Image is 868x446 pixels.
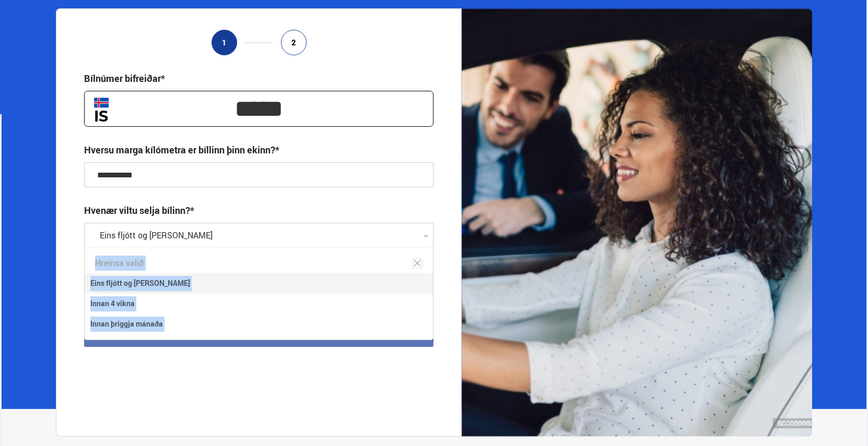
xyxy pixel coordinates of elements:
div: Hreinsa valið [85,253,433,273]
span: Innan 4 vikna [90,296,135,311]
span: Eins fljótt og [PERSON_NAME] [90,276,190,291]
div: Hversu marga kílómetra er bíllinn þinn ekinn?* [84,143,279,156]
span: 2 [291,38,296,47]
span: 1 [222,38,227,47]
span: Innan þriggja mánaða [90,317,163,332]
button: Opna LiveChat spjallviðmót [8,4,40,35]
div: Bílnúmer bifreiðar* [84,72,165,85]
label: Hvenær viltu selja bílinn?* [84,204,194,216]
